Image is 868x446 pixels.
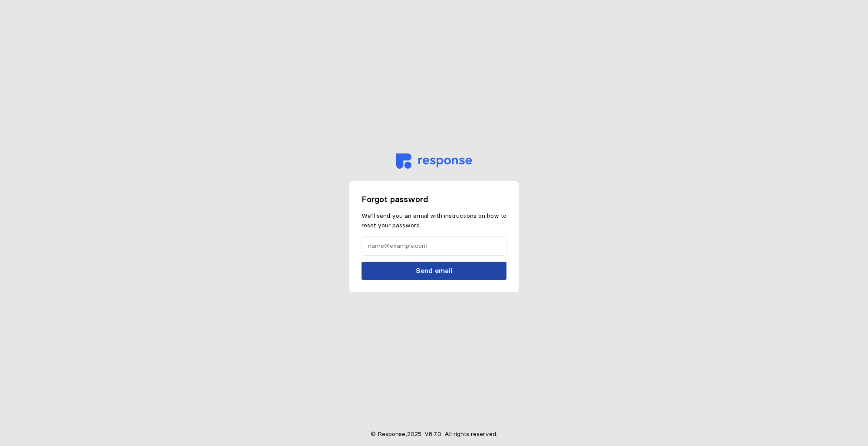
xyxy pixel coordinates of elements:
p: We'll send you an email with instructions on how to reset your password. [362,211,506,230]
input: name@example.com [368,236,500,255]
button: Send email [362,262,506,280]
p: Send email [416,265,452,276]
p: © Response, 2025 . V 8.7.0 . All rights reserved. [371,429,497,439]
img: svg%3e [396,153,472,169]
h3: Forgot password [362,193,506,205]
